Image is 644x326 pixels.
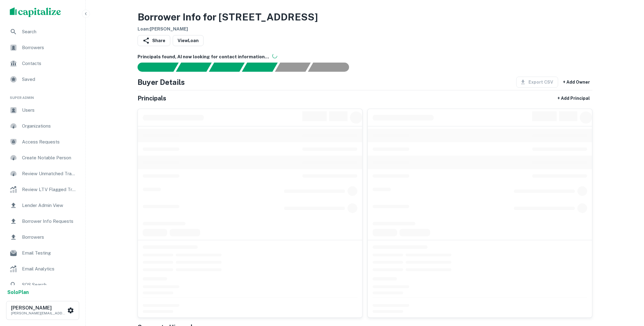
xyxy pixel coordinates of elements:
a: Review LTV Flagged Transactions [5,182,80,197]
span: Saved [22,76,77,83]
a: ViewLoan [173,35,204,46]
a: Email Analytics [5,262,80,276]
div: Principals found, still searching for contact information. This may take time... [275,63,311,72]
h6: Loan : [PERSON_NAME] [138,26,318,33]
span: Borrowers [22,234,77,241]
p: [PERSON_NAME][EMAIL_ADDRESS][DOMAIN_NAME] [11,310,66,316]
li: Super Admin [5,88,80,103]
h6: [PERSON_NAME] [11,306,66,310]
button: + Add Owner [561,77,592,88]
a: Borrowers [5,230,80,245]
button: Share [138,35,170,46]
div: Principals found, AI now looking for contact information... [242,63,278,72]
h5: Principals [138,94,166,103]
a: Email Testing [5,246,80,260]
span: Borrower Info Requests [22,218,77,225]
div: Documents found, AI parsing details... [209,63,245,72]
a: Access Requests [5,135,80,149]
span: Lender Admin View [22,202,77,209]
button: + Add Principal [555,93,592,104]
a: Borrowers [5,40,80,55]
a: Borrower Info Requests [5,214,80,229]
span: Organizations [22,122,77,130]
strong: Solo Plan [7,289,29,295]
span: Review Unmatched Transactions [22,170,77,177]
span: Access Requests [22,138,77,146]
div: Sending borrower request to AI... [130,63,176,72]
iframe: Chat Widget [613,277,644,306]
span: Search [22,28,77,35]
span: Email Analytics [22,265,77,273]
span: Review LTV Flagged Transactions [22,186,77,193]
a: Users [5,103,80,118]
div: AI fulfillment process complete. [308,63,356,72]
span: Email Testing [22,249,77,257]
a: SoloPlan [7,289,29,296]
a: Saved [5,72,80,87]
span: Borrowers [22,44,77,51]
h6: Principals found, AI now looking for contact information... [138,53,592,60]
a: Search [5,24,80,39]
button: [PERSON_NAME][PERSON_NAME][EMAIL_ADDRESS][DOMAIN_NAME] [6,301,79,320]
a: Organizations [5,119,80,133]
a: Contacts [5,56,80,71]
a: Lender Admin View [5,198,80,213]
a: Review Unmatched Transactions [5,166,80,181]
span: SOS Search [22,281,77,288]
a: Create Notable Person [5,150,80,165]
div: Your request is received and processing... [176,63,212,72]
a: SOS Search [5,277,80,292]
span: Contacts [22,60,77,67]
span: Create Notable Person [22,154,77,161]
h3: Borrower Info for [STREET_ADDRESS] [138,10,318,24]
h4: Buyer Details [138,77,185,88]
span: Users [22,107,77,114]
img: capitalize-logo.png [10,7,61,17]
